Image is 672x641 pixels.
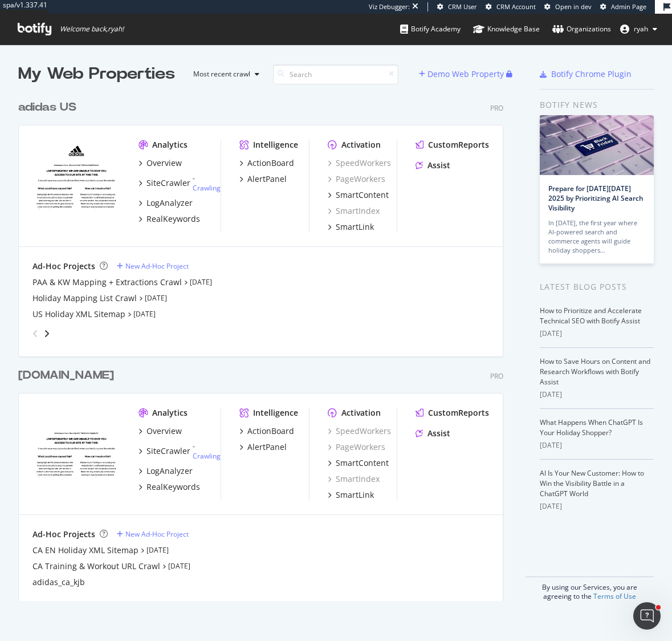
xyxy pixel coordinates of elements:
[540,115,654,175] img: Prepare for Black Friday 2025 by Prioritizing AI Search Visibility
[552,14,611,44] a: Organizations
[633,602,661,630] iframe: Intercom live chat
[146,425,182,437] div: Overview
[328,173,385,185] a: PageWorkers
[18,367,119,384] a: [DOMAIN_NAME]
[540,356,650,387] a: How to Save Hours on Content and Research Workflows with Botify Assist
[448,2,477,11] span: CRM User
[152,139,188,151] div: Analytics
[328,189,389,201] a: SmartContent
[18,99,76,116] div: adidas US
[146,213,200,225] div: RealKeywords
[551,68,632,80] div: Botify Chrome Plugin
[540,328,654,339] div: [DATE]
[328,441,385,453] div: PageWorkers
[184,65,264,83] button: Most recent crawl
[139,157,182,169] a: Overview
[416,407,489,419] a: CustomReports
[328,457,389,469] a: SmartContent
[328,157,391,169] a: SpeedWorkers
[328,205,380,217] a: SmartIndex
[540,440,654,451] div: [DATE]
[600,2,646,11] a: Admin Page
[146,445,190,457] div: SiteCrawler
[336,189,389,201] div: SmartContent
[428,139,489,151] div: CustomReports
[190,277,212,287] a: [DATE]
[328,473,380,485] div: SmartIndex
[125,529,189,539] div: New Ad-Hoc Project
[146,157,182,169] div: Overview
[139,173,221,193] a: SiteCrawler- Crawling
[139,481,200,493] a: RealKeywords
[540,468,644,498] a: AI Is Your New Customer: How to Win the Visibility Battle in a ChatGPT World
[540,68,632,80] a: Botify Chrome Plugin
[473,23,540,35] div: Knowledge Base
[473,14,540,44] a: Knowledge Base
[32,293,137,304] div: Holiday Mapping List Crawl
[28,324,43,343] div: angle-left
[490,371,503,381] div: Pro
[32,529,95,540] div: Ad-Hoc Projects
[540,306,642,326] a: How to Prioritize and Accelerate Technical SEO with Botify Assist
[548,184,644,213] a: Prepare for [DATE][DATE] 2025 by Prioritizing AI Search Visibility
[400,14,461,44] a: Botify Academy
[193,441,221,461] div: -
[168,561,190,571] a: [DATE]
[18,86,512,601] div: grid
[427,160,450,171] div: Assist
[43,328,51,339] div: angle-right
[32,277,182,288] div: PAA & KW Mapping + Extractions Crawl
[146,197,193,209] div: LogAnalyzer
[400,23,461,35] div: Botify Academy
[133,309,156,319] a: [DATE]
[336,221,374,233] div: SmartLink
[247,441,287,453] div: AlertPanel
[634,24,648,34] span: ryah
[486,2,536,11] a: CRM Account
[145,293,167,303] a: [DATE]
[544,2,592,11] a: Open in dev
[32,139,120,209] img: adidas.com/us
[32,545,139,556] a: CA EN Holiday XML Sitemap
[18,367,114,384] div: [DOMAIN_NAME]
[193,183,221,193] a: Crawling
[341,139,381,151] div: Activation
[239,425,294,437] a: ActionBoard
[239,173,287,185] a: AlertPanel
[593,591,636,601] a: Terms of Use
[32,309,125,320] div: US Holiday XML Sitemap
[146,465,193,477] div: LogAnalyzer
[239,441,287,453] a: AlertPanel
[540,417,643,437] a: What Happens When ChatGPT Is Your Holiday Shopper?
[139,465,193,477] a: LogAnalyzer
[60,25,124,34] span: Welcome back, ryah !
[437,2,477,11] a: CRM User
[328,425,391,437] a: SpeedWorkers
[125,261,189,271] div: New Ad-Hoc Project
[146,481,200,493] div: RealKeywords
[419,69,506,79] a: Demo Web Property
[253,139,298,151] div: Intelligence
[416,139,489,151] a: CustomReports
[247,157,294,169] div: ActionBoard
[139,425,182,437] a: Overview
[18,63,175,86] div: My Web Properties
[416,428,450,439] a: Assist
[247,425,294,437] div: ActionBoard
[341,407,381,419] div: Activation
[146,545,169,555] a: [DATE]
[139,197,193,209] a: LogAnalyzer
[146,177,190,189] div: SiteCrawler
[32,577,85,588] a: adidas_ca_kjb
[273,64,398,84] input: Search
[369,2,410,11] div: Viz Debugger:
[193,451,221,461] a: Crawling
[336,489,374,501] div: SmartLink
[32,561,160,572] div: CA Training & Workout URL Crawl
[490,103,503,113] div: Pro
[328,221,374,233] a: SmartLink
